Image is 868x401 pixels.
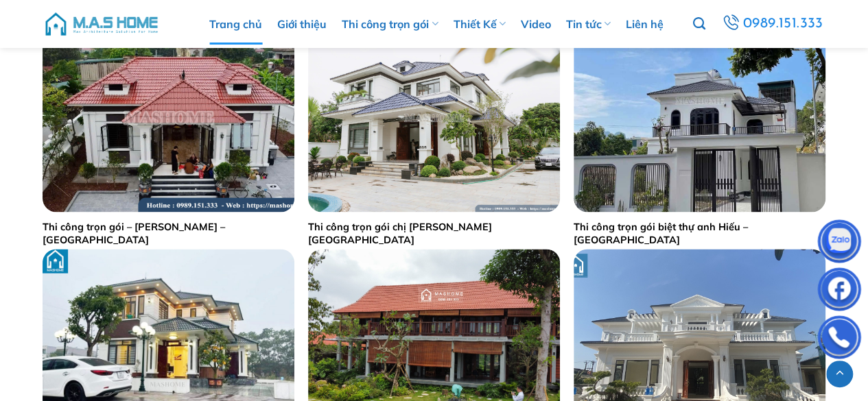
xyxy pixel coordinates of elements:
img: Zalo [819,223,860,264]
a: Thiết Kế [453,3,505,45]
a: Thi công trọn gói – [PERSON_NAME] – [GEOGRAPHIC_DATA] [43,221,294,246]
a: 0989.151.333 [720,12,825,36]
a: Tin tức [566,3,611,45]
a: Video [521,3,551,45]
a: Thi công trọn gói chị [PERSON_NAME][GEOGRAPHIC_DATA] [308,221,560,246]
a: Liên hệ [626,3,664,45]
a: Lên đầu trang [826,361,853,387]
img: Thi công trọn gói chị Lý - Hưng Yên | MasHome [308,23,560,212]
img: Thi công trọn gói anh Vũ - Hà Nam | MasHome [43,23,294,212]
a: Tìm kiếm [692,10,705,38]
span: 0989.151.333 [743,12,823,36]
a: Thi công trọn gói [342,3,438,45]
a: Thi công trọn gói biệt thự anh Hiếu – [GEOGRAPHIC_DATA] [574,221,825,246]
a: Giới thiệu [277,3,327,45]
img: Phone [819,319,860,360]
img: M.A.S HOME – Tổng Thầu Thiết Kế Và Xây Nhà Trọn Gói [43,3,160,45]
img: Thi công trọn gói biệt thự anh Hiếu - Hoà Bình | MasHome [574,23,825,212]
img: Facebook [819,271,860,312]
a: Trang chủ [209,3,262,45]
